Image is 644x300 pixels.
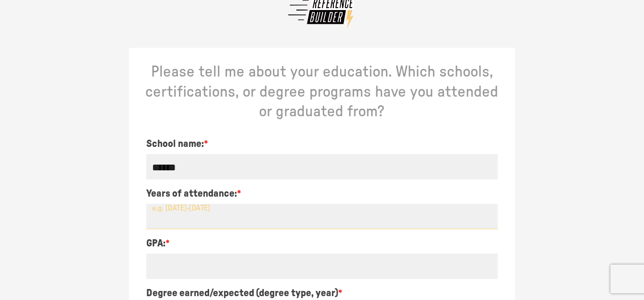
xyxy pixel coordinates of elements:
[146,287,342,300] p: Degree earned/expected (degree type, year)
[146,137,208,150] p: School name:
[139,62,506,122] p: Please tell me about your education. Which schools, certifications, or degree programs have you a...
[146,187,241,200] p: Years of attendance:
[146,237,170,250] p: GPA:
[152,203,211,214] label: e.g. [DATE]-[DATE]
